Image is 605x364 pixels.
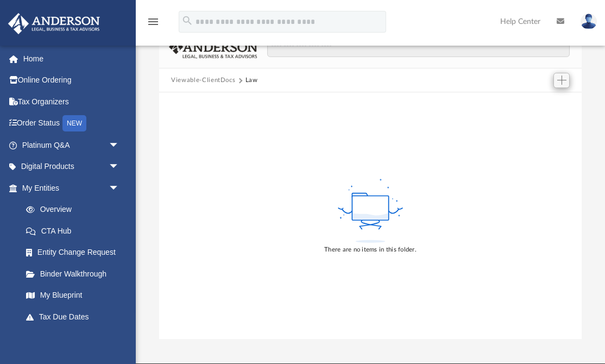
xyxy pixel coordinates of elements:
a: My Blueprint [15,285,130,306]
a: Order StatusNEW [8,112,136,135]
a: menu [147,21,160,28]
a: CTA Hub [15,220,136,242]
a: Home [8,48,136,70]
img: User Pic [581,14,597,29]
a: Tax Organizers [8,91,136,112]
a: Online Ordering [8,70,136,91]
a: Digital Productsarrow_drop_down [8,156,136,178]
a: My Entitiesarrow_drop_down [8,177,136,199]
i: search [181,15,193,27]
img: Anderson Advisors Platinum Portal [5,13,103,34]
span: arrow_drop_down [109,156,130,178]
span: arrow_drop_down [109,134,130,156]
a: Overview [15,199,136,221]
a: Entity Change Request [15,242,136,263]
i: menu [147,15,160,28]
a: My Anderson Teamarrow_drop_down [8,328,130,349]
a: Platinum Q&Aarrow_drop_down [8,134,136,156]
a: Tax Due Dates [15,306,136,328]
button: Law [245,76,258,85]
button: Viewable-ClientDocs [171,76,235,85]
a: Binder Walkthrough [15,263,136,285]
span: arrow_drop_down [109,177,130,199]
input: Search files and folders [267,37,570,58]
div: NEW [62,115,86,131]
div: There are no items in this folder. [324,245,417,255]
span: arrow_drop_down [109,328,130,350]
button: Add [553,73,570,88]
